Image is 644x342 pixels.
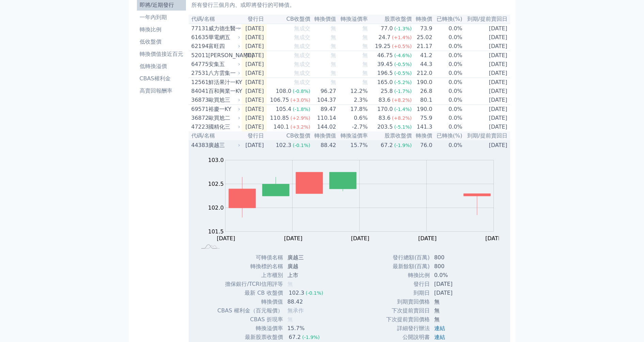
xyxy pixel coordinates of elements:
span: 無 [287,316,293,323]
span: 無 [362,79,368,85]
span: 無承作 [287,307,304,314]
span: (-0.1%) [293,143,310,148]
div: 105.4 [274,105,293,113]
td: 190.0 [412,78,433,87]
div: 24.7 [377,33,392,42]
td: [DATE] [242,87,267,96]
td: 下次提前賣回日 [386,306,430,315]
div: 108.0 [274,87,293,95]
td: 0.0% [433,42,462,51]
tspan: [DATE] [418,235,437,242]
th: 代碼/名稱 [189,131,242,141]
div: 八方雲集一 [208,69,239,77]
span: (-0.1%) [305,290,323,296]
td: 73.9 [412,24,433,33]
td: [DATE] [463,51,510,60]
div: 威力德生醫一 [208,25,239,33]
td: 0.0% [433,123,462,131]
td: 0.6% [336,114,368,123]
td: 88.42 [311,141,336,150]
span: 無 [331,79,336,85]
td: 212.0 [412,69,433,78]
div: 165.0 [376,78,394,86]
td: 0.0% [433,33,462,42]
td: [DATE] [242,105,267,114]
span: (-0.8%) [293,88,310,94]
div: 39.45 [376,60,394,68]
td: [DATE] [463,69,510,78]
td: 0.0% [433,96,462,105]
div: 46.75 [376,51,394,60]
span: (-1.7%) [394,88,412,94]
td: 0.0% [433,141,462,150]
div: [PERSON_NAME] [208,51,239,60]
div: 國精化三 [208,123,239,131]
div: 106.75 [269,96,290,104]
span: 無 [362,70,368,76]
div: 19.25 [374,42,392,50]
div: 84041 [191,87,207,95]
td: 104.37 [311,96,336,105]
div: 102.3 [287,289,306,297]
td: [DATE] [242,33,267,42]
li: 一年內到期 [137,13,186,21]
a: 低收盤價 [137,36,186,47]
th: 轉換溢價率 [336,131,368,141]
span: 無 [331,43,336,49]
span: 無 [331,61,336,67]
td: 96.27 [311,87,336,96]
div: 25.8 [379,87,394,95]
div: 61635 [191,33,207,42]
div: 67.2 [379,141,394,149]
td: 190.0 [412,105,433,114]
td: 41.2 [412,51,433,60]
td: [DATE] [242,24,267,33]
span: 無 [362,25,368,32]
div: 52011 [191,51,207,60]
span: 無 [362,34,368,40]
td: 最新餘額(百萬) [386,262,430,271]
td: 轉換比例 [386,271,430,280]
tspan: 103.0 [208,157,224,163]
td: [DATE] [242,51,267,60]
span: (+3.2%) [290,124,310,130]
th: 到期/提前賣回日 [463,131,510,141]
td: 141.3 [412,123,433,131]
span: 無成交 [294,79,310,85]
div: 廣越三 [208,141,239,149]
div: 12561 [191,78,207,86]
span: 無 [362,43,368,49]
div: 170.0 [376,105,394,113]
span: (-1.9%) [302,335,320,340]
tspan: 102.5 [208,181,224,187]
th: 已轉換(%) [433,15,462,24]
td: 21.17 [412,42,433,51]
td: [DATE] [463,24,510,33]
span: (-0.5%) [394,62,412,67]
div: 83.6 [377,96,392,104]
div: 36873 [191,96,207,104]
span: (+3.0%) [290,97,310,103]
td: 0.0% [433,69,462,78]
tspan: [DATE] [284,235,302,242]
span: 無成交 [294,61,310,67]
div: 華電網五 [208,33,239,42]
td: [DATE] [463,141,510,150]
td: [DATE] [463,78,510,87]
td: 到期賣回價格 [386,297,430,306]
td: 最新股票收盤價 [217,333,283,342]
td: CBAS 折現率 [217,315,283,324]
td: [DATE] [242,78,267,87]
a: CBAS權利金 [137,73,186,84]
td: 0.0% [433,60,462,69]
th: 股票收盤價 [368,15,412,24]
td: 無 [430,306,482,315]
div: 83.6 [377,114,392,122]
div: 鮮活果汁一KY [208,78,239,86]
g: Chart [204,157,504,242]
td: 110.14 [311,114,336,123]
td: 26.8 [412,87,433,96]
th: 轉換價 [412,15,433,24]
g: Series [229,172,490,217]
td: 公開說明書 [386,333,430,342]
